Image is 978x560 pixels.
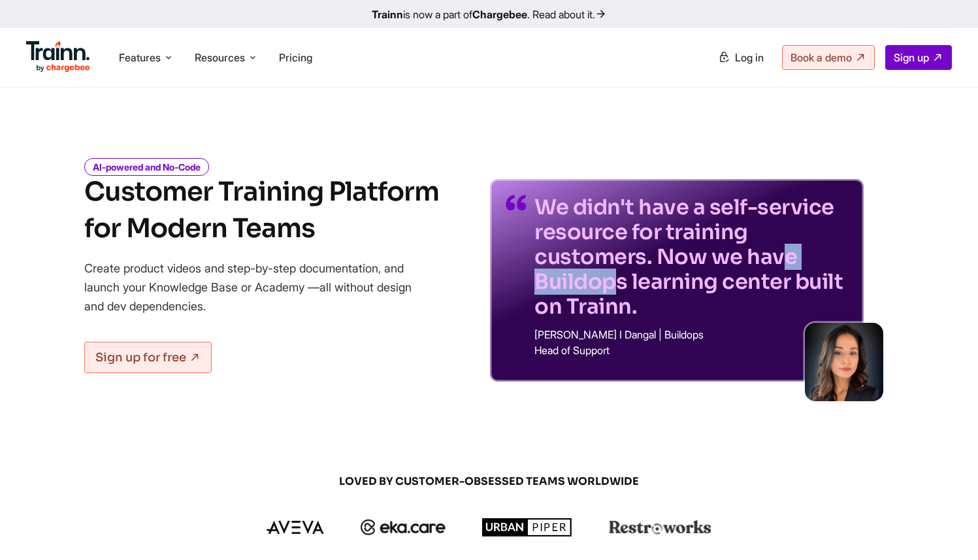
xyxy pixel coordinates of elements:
[735,51,764,64] span: Log in
[361,519,446,535] img: ekacare logo
[84,342,212,373] a: Sign up for free
[472,8,527,21] b: Chargebee
[534,345,848,355] p: Head of Support
[913,497,978,560] iframe: Chat Widget
[805,323,883,401] img: sabina-buildops.d2e8138.png
[195,50,245,65] span: Resources
[482,518,572,536] img: urbanpiper logo
[176,474,803,489] span: LOVED BY CUSTOMER-OBSESSED TEAMS WORLDWIDE
[534,329,848,340] p: [PERSON_NAME] I Dangal | Buildops
[372,8,403,21] b: Trainn
[84,174,439,247] h1: Customer Training Platform for Modern Teams
[782,45,875,70] a: Book a demo
[609,520,711,535] img: restroworks logo
[279,51,312,64] a: Pricing
[894,51,929,64] span: Sign up
[791,51,852,64] span: Book a demo
[710,46,772,69] a: Log in
[84,259,431,316] p: Create product videos and step-by-step documentation, and launch your Knowledge Base or Academy —...
[119,50,161,65] span: Features
[534,195,848,319] p: We didn't have a self-service resource for training customers. Now we have Buildops learning cent...
[26,41,90,73] img: Trainn Logo
[885,45,952,70] a: Sign up
[506,195,527,210] img: quotes-purple.41a7099.svg
[84,158,209,176] i: AI-powered and No-Code
[267,521,324,534] img: aveva logo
